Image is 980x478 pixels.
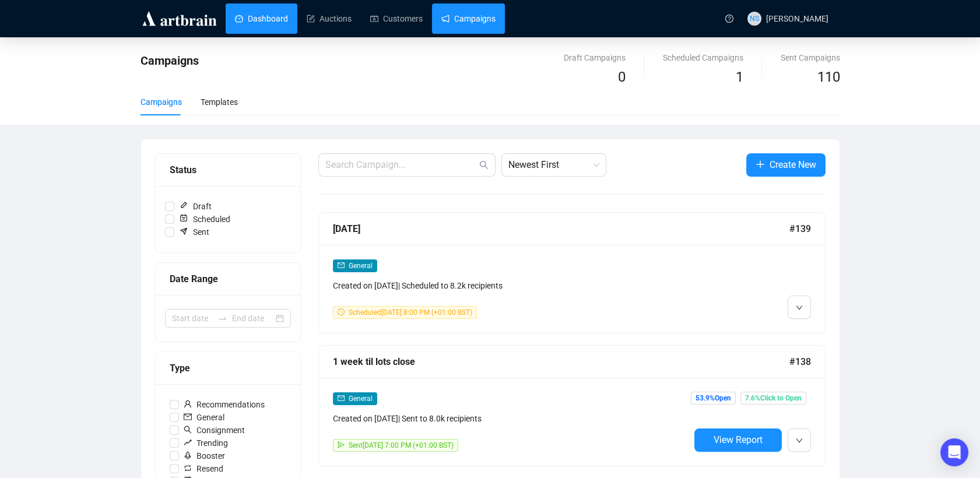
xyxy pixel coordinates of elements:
span: search [479,160,489,170]
span: Newest First [508,154,599,176]
span: View Report [714,434,763,445]
span: swap-right [218,314,227,323]
span: Sent [DATE] 7:00 PM (+01:00 BST) [349,441,454,449]
span: [PERSON_NAME] [766,14,828,23]
input: End date [232,312,273,325]
span: to [218,314,227,323]
div: 1 week til lots close [333,354,789,369]
span: Sent [174,226,214,238]
span: Draft [174,200,216,213]
div: Campaigns [140,96,182,108]
span: NS [750,13,759,24]
span: #139 [789,222,811,236]
span: General [349,395,373,403]
span: down [796,437,803,444]
a: Dashboard [235,3,288,34]
span: send [338,441,345,448]
span: mail [184,413,192,421]
a: [DATE]#139mailGeneralCreated on [DATE]| Scheduled to 8.2k recipientsclock-circleScheduled[DATE] 8... [318,212,826,333]
div: Type [170,361,286,375]
span: plus [756,160,765,169]
span: Recommendations [179,398,269,411]
div: Created on [DATE] | Scheduled to 8.2k recipients [333,279,690,292]
span: down [796,304,803,311]
div: Date Range [170,272,286,286]
div: Draft Campaigns [564,51,626,64]
span: 7.6% Click to Open [740,392,806,405]
input: Start date [172,312,213,325]
span: retweet [184,464,192,472]
span: General [349,262,373,270]
a: 1 week til lots close#138mailGeneralCreated on [DATE]| Sent to 8.0k recipientssendSent[DATE] 7:00... [318,345,826,466]
div: Templates [201,96,238,108]
span: mail [338,395,345,402]
span: Scheduled [DATE] 8:00 PM (+01:00 BST) [349,308,472,317]
span: Consignment [179,424,250,437]
div: Scheduled Campaigns [663,51,743,64]
span: 1 [736,69,743,85]
a: Customers [370,3,423,34]
button: View Report [694,428,782,452]
span: 110 [817,69,840,85]
img: logo [140,9,219,28]
span: #138 [789,354,811,369]
span: General [179,411,229,424]
span: Resend [179,462,228,475]
a: Campaigns [441,3,496,34]
button: Create New [746,153,826,177]
span: Create New [770,157,816,172]
span: Campaigns [140,54,199,68]
div: Created on [DATE] | Sent to 8.0k recipients [333,412,690,425]
span: search [184,426,192,434]
span: Scheduled [174,213,235,226]
div: Open Intercom Messenger [940,438,968,466]
span: Booster [179,449,230,462]
span: 0 [618,69,626,85]
div: Sent Campaigns [781,51,840,64]
input: Search Campaign... [325,158,477,172]
span: rise [184,438,192,447]
span: mail [338,262,345,269]
a: Auctions [307,3,352,34]
span: user [184,400,192,408]
span: clock-circle [338,308,345,315]
span: 53.9% Open [691,392,736,405]
span: question-circle [725,15,733,23]
span: rocket [184,451,192,459]
div: Status [170,163,286,177]
span: Trending [179,437,233,449]
div: [DATE] [333,222,789,236]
